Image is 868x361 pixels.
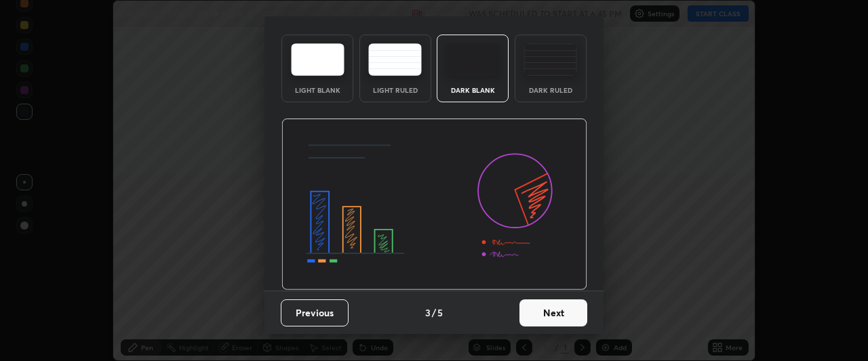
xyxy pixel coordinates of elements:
h4: / [432,305,436,320]
img: lightRuledTheme.5fabf969.svg [368,43,422,76]
h4: 5 [437,305,443,320]
img: darkTheme.f0cc69e5.svg [446,43,500,76]
div: Dark Ruled [524,87,578,93]
button: Previous [281,299,349,326]
img: darkThemeBanner.d06ce4a2.svg [281,119,587,291]
img: darkRuledTheme.de295e13.svg [524,43,577,76]
div: Dark Blank [446,87,500,93]
button: Next [519,299,587,326]
div: Light Blank [290,87,344,93]
img: lightTheme.e5ed3b09.svg [291,43,344,76]
div: Light Ruled [368,87,422,93]
h4: 3 [425,305,431,320]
